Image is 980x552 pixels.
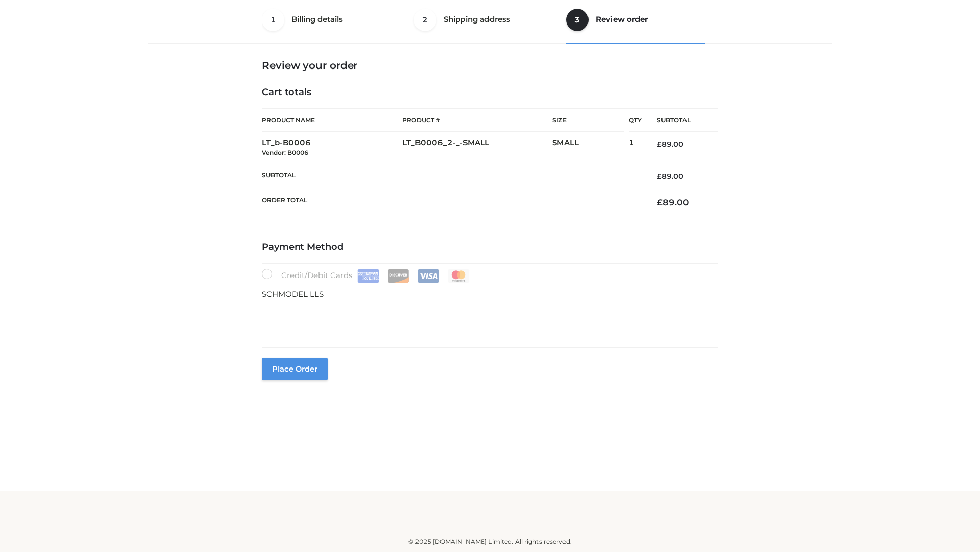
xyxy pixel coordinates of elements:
[642,109,718,132] th: Subtotal
[262,59,718,72] h3: Review your order
[657,140,683,149] bdi: 89.00
[657,140,661,149] span: £
[402,108,552,132] th: Product #
[262,189,642,216] th: Order Total
[629,108,642,132] th: Qty
[260,298,716,336] iframe: Secure payment input frame
[262,87,718,98] h4: Cart totals
[262,108,402,132] th: Product Name
[262,358,328,380] button: Place order
[387,269,409,283] img: Discover
[152,537,828,547] div: © 2025 [DOMAIN_NAME] Limited. All rights reserved.
[657,172,661,181] span: £
[552,132,629,164] td: SMALL
[402,132,552,164] td: LT_B0006_2-_-SMALL
[262,269,471,283] label: Credit/Debit Cards
[262,242,718,253] h4: Payment Method
[357,269,379,283] img: Amex
[262,149,308,156] small: Vendor: B0006
[657,197,663,208] span: £
[657,172,683,181] bdi: 89.00
[262,132,402,164] td: LT_b-B0006
[262,164,642,189] th: Subtotal
[657,197,689,208] bdi: 89.00
[629,132,642,164] td: 1
[262,288,718,301] p: SCHMODEL LLS
[448,269,470,283] img: Mastercard
[552,109,624,132] th: Size
[418,269,439,283] img: Visa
